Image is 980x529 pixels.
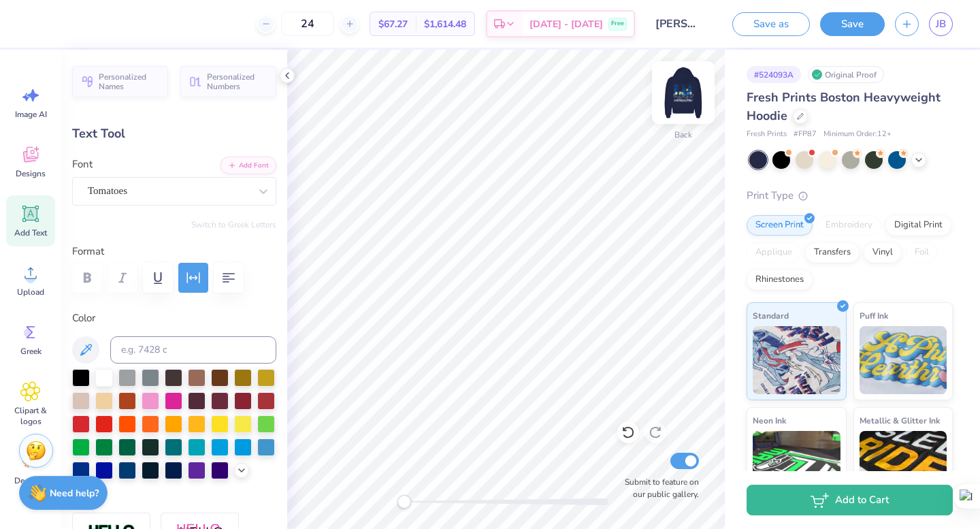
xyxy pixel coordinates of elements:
[207,72,268,91] span: Personalized Numbers
[860,326,947,394] img: Puff Ink
[820,12,885,36] button: Save
[674,129,692,141] div: Back
[753,413,786,428] span: Neon Ink
[747,89,941,124] span: Fresh Prints Boston Heavyweight Hoodie
[645,10,712,37] input: Untitled Design
[99,72,160,91] span: Personalized Names
[15,109,47,120] span: Image AI
[794,129,817,140] span: # FP87
[72,157,93,172] label: Font
[747,215,813,236] div: Screen Print
[747,485,953,515] button: Add to Cart
[860,308,888,323] span: Puff Ink
[617,476,699,500] label: Submit to feature on our public gallery.
[14,227,47,238] span: Add Text
[747,242,801,263] div: Applique
[936,16,946,32] span: JB
[747,66,801,83] div: # 524093A
[906,242,938,263] div: Foil
[885,215,951,236] div: Digital Print
[424,17,466,31] span: $1,614.48
[656,65,710,120] img: Back
[72,66,168,97] button: Personalized Names
[8,405,53,427] span: Clipart & logos
[281,12,334,36] input: – –
[50,487,99,500] strong: Need help?
[753,308,789,323] span: Standard
[753,431,840,499] img: Neon Ink
[823,129,892,140] span: Minimum Order: 12 +
[808,66,884,83] div: Original Proof
[180,66,276,97] button: Personalized Numbers
[860,413,940,428] span: Metallic & Glitter Ink
[611,19,624,29] span: Free
[747,270,813,290] div: Rhinestones
[17,287,44,298] span: Upload
[747,188,953,204] div: Print Type
[864,242,902,263] div: Vinyl
[14,475,47,486] span: Decorate
[378,17,408,31] span: $67.27
[753,326,840,394] img: Standard
[929,12,953,36] a: JB
[110,336,276,364] input: e.g. 7428 c
[72,310,276,326] label: Color
[397,495,411,509] div: Accessibility label
[817,215,881,236] div: Embroidery
[860,431,947,499] img: Metallic & Glitter Ink
[747,129,787,140] span: Fresh Prints
[220,157,276,174] button: Add Font
[191,219,276,230] button: Switch to Greek Letters
[72,244,276,259] label: Format
[72,125,276,143] div: Text Tool
[805,242,860,263] div: Transfers
[732,12,810,36] button: Save as
[20,346,42,357] span: Greek
[16,168,46,179] span: Designs
[529,17,603,31] span: [DATE] - [DATE]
